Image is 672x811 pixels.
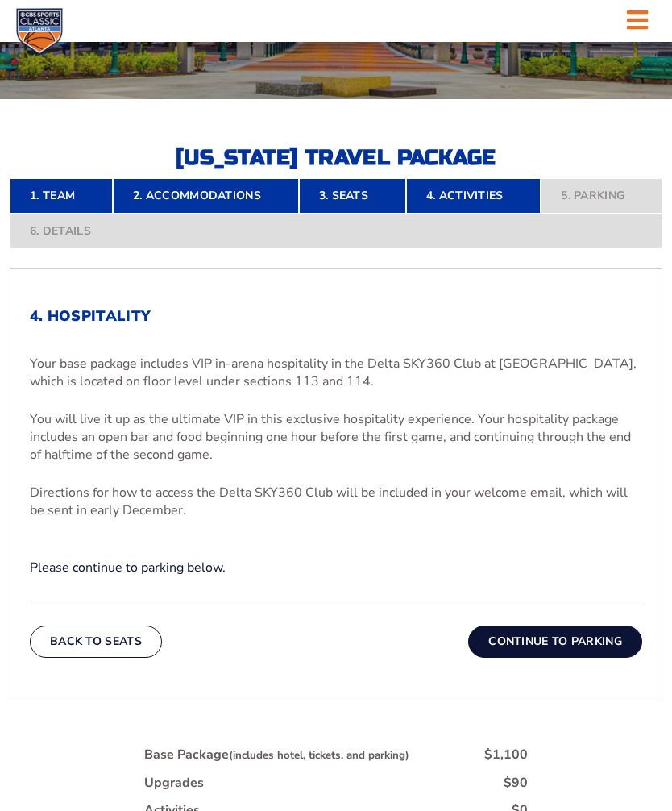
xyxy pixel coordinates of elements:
div: Upgrades [144,774,204,792]
p: Please continue to parking below. [30,559,642,576]
a: 3. Seats [299,178,406,214]
a: 1. Team [10,178,113,214]
button: Continue To Parking [468,626,642,658]
p: Directions for how to access the Delta SKY360 Club will be included in your welcome email, which ... [30,484,642,520]
div: $90 [504,774,528,792]
div: $1,100 [484,746,528,763]
a: 2. Accommodations [113,178,299,214]
h2: [US_STATE] Travel Package [159,148,513,168]
button: Back To Seats [30,626,162,658]
p: You will live it up as the ultimate VIP in this exclusive hospitality experience. Your hospitalit... [30,410,642,464]
small: (includes hotel, tickets, and parking) [229,748,409,763]
p: Your base package includes VIP in-arena hospitality in the Delta SKY360 Club at [GEOGRAPHIC_DATA]... [30,355,642,391]
div: Base Package [144,746,409,763]
img: CBS Sports Classic [16,8,63,55]
h2: 4. Hospitality [30,308,642,326]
